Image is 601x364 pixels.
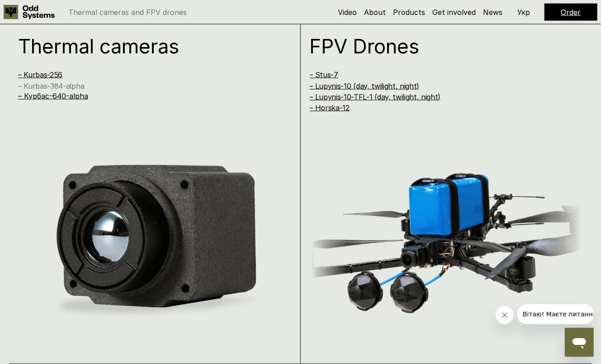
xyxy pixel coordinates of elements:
span: Вітаю! Маєте питання? [5,6,83,14]
iframe: Close message [496,306,514,324]
a: Order [561,8,581,17]
a: Video [338,8,357,17]
a: Products [393,8,425,17]
a: – Horska-12 [310,103,350,112]
p: Укр [517,9,530,16]
a: About [364,8,386,17]
a: – Lupynis-10-TFL-1 (day, twilight, night) [310,92,441,101]
h1: Thermal cameras [18,36,275,56]
h1: FPV Drones [310,36,567,56]
a: – Stus-7 [310,70,338,79]
a: – Курбас-640-alpha [18,91,88,101]
p: Thermal cameras and FPV drones [68,9,187,16]
a: News [483,8,502,17]
a: Get involved [432,8,476,17]
a: – Kurbas-256 [18,70,62,79]
a: – Kurbas-384-alpha [18,81,84,91]
a: – Lupynis-10 (day, twilight, night) [310,81,420,91]
iframe: Button to launch messaging window [565,328,594,357]
iframe: Message from company [517,304,594,324]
